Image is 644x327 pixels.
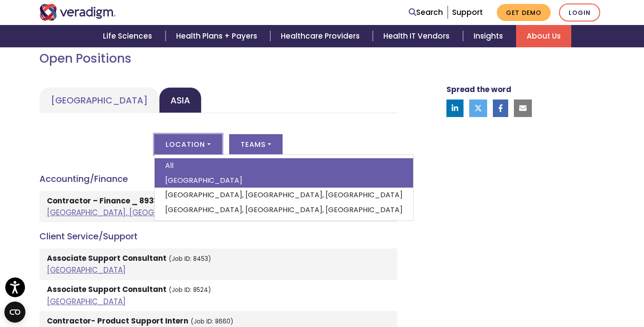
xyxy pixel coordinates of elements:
[47,316,188,326] strong: Contractor- Product Support Intern
[47,284,166,295] strong: Associate Support Consultant
[559,4,600,21] a: Login
[39,231,397,242] h4: Client Service/Support
[39,51,397,66] h2: Open Positions
[47,253,166,263] strong: Associate Support Consultant
[47,195,159,206] strong: Contractor – Finance _ 8933
[169,255,211,263] small: (Job ID: 8453)
[229,134,283,154] button: Teams
[155,158,413,173] a: All
[166,25,270,47] a: Health Plans + Payers
[270,25,373,47] a: Healthcare Providers
[155,203,413,217] a: [GEOGRAPHIC_DATA], [GEOGRAPHIC_DATA], [GEOGRAPHIC_DATA]
[452,7,483,18] a: Support
[155,173,413,188] a: [GEOGRAPHIC_DATA]
[409,7,443,18] a: Search
[47,207,290,218] a: [GEOGRAPHIC_DATA], [GEOGRAPHIC_DATA], [GEOGRAPHIC_DATA]
[154,134,222,154] button: Location
[47,265,126,275] a: [GEOGRAPHIC_DATA]
[446,84,511,95] strong: Spread the word
[39,87,159,113] a: [GEOGRAPHIC_DATA]
[39,174,397,184] h4: Accounting/Finance
[92,25,165,47] a: Life Sciences
[169,286,211,294] small: (Job ID: 8524)
[4,302,25,323] button: Open CMP widget
[47,296,126,307] a: [GEOGRAPHIC_DATA]
[39,4,116,21] img: Veradigm logo
[155,188,413,203] a: [GEOGRAPHIC_DATA], [GEOGRAPHIC_DATA], [GEOGRAPHIC_DATA]
[159,87,202,113] a: Asia
[497,4,551,21] a: Get Demo
[516,25,571,47] a: About Us
[463,25,516,47] a: Insights
[373,25,463,47] a: Health IT Vendors
[191,317,234,326] small: (Job ID: 8660)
